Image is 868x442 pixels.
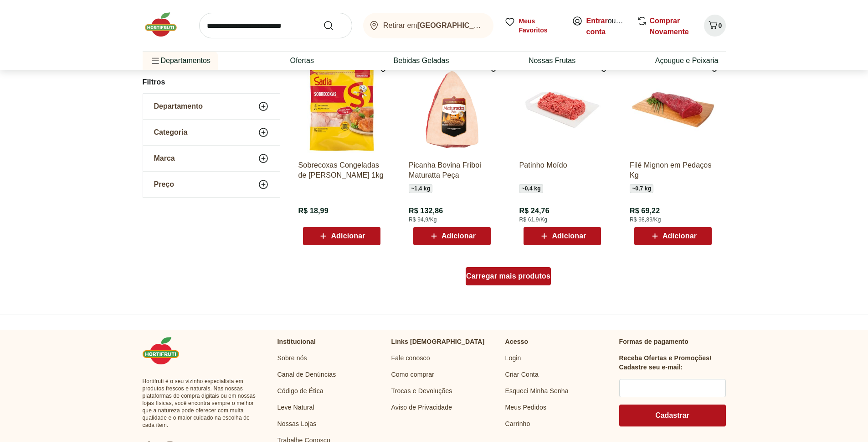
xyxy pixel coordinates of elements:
[504,16,561,35] a: Meus Favoritos
[143,146,280,171] button: Marca
[154,102,203,111] span: Departamento
[505,353,521,363] a: Login
[630,216,661,223] span: R$ 98,89/Kg
[143,94,280,119] button: Departamento
[143,73,280,91] h2: Filtros
[298,160,385,180] a: Sobrecoxas Congeladas de [PERSON_NAME] 1kg
[154,180,174,189] span: Preço
[619,337,726,346] p: Formas de pagamento
[519,66,606,153] img: Patinho Moído
[417,21,575,29] b: [GEOGRAPHIC_DATA]/[GEOGRAPHIC_DATA]
[277,419,317,428] a: Nossas Lojas
[630,206,660,216] span: R$ 69,22
[634,227,712,245] button: Adicionar
[409,184,432,193] span: ~ 1,4 kg
[391,337,485,346] p: Links [DEMOGRAPHIC_DATA]
[704,15,726,37] button: Carrinho
[586,17,608,25] a: Entrar
[277,386,324,395] a: Código de Ética
[323,20,345,31] button: Submit Search
[442,232,476,240] span: Adicionar
[630,66,716,153] img: Filé Mignon em Pedaços Kg
[524,227,601,245] button: Adicionar
[663,232,697,240] span: Adicionar
[413,227,491,245] button: Adicionar
[505,419,530,428] a: Carrinho
[630,160,716,180] a: Filé Mignon em Pedaços Kg
[143,172,280,197] button: Preço
[650,17,689,36] a: Comprar Novamente
[409,206,443,216] span: R$ 132,86
[519,160,606,180] a: Patinho Moído
[277,370,336,379] a: Canal de Denúncias
[391,386,452,395] a: Trocas e Devoluções
[383,21,484,30] span: Retirar em
[298,66,385,153] img: Sobrecoxas Congeladas de Frango Sadia 1kg
[391,370,435,379] a: Como comprar
[505,403,547,412] a: Meus Pedidos
[298,206,329,216] span: R$ 18,99
[466,273,550,280] span: Carregar mais produtos
[154,154,175,163] span: Marca
[519,16,561,35] span: Meus Favoritos
[143,337,188,364] img: Hortifruti
[552,232,586,240] span: Adicionar
[143,11,188,38] img: Hortifruti
[150,50,161,72] button: Menu
[505,337,529,346] p: Acesso
[586,16,627,37] span: ou
[331,232,365,240] span: Adicionar
[199,13,352,38] input: search
[619,353,712,363] h3: Receba Ofertas e Promoções!
[619,405,726,426] button: Cadastrar
[619,363,683,372] h3: Cadastre seu e-mail:
[409,216,437,223] span: R$ 94,9/Kg
[655,55,719,66] a: Açougue e Peixaria
[529,55,575,66] a: Nossas Frutas
[143,120,280,145] button: Categoria
[391,403,452,412] a: Aviso de Privacidade
[391,353,430,363] a: Fale conosco
[290,55,313,66] a: Ofertas
[277,403,314,412] a: Leve Natural
[630,184,653,193] span: ~ 0,7 kg
[519,216,547,223] span: R$ 61,9/Kg
[409,160,495,180] a: Picanha Bovina Friboi Maturatta Peça
[277,353,307,363] a: Sobre nós
[154,128,188,137] span: Categoria
[150,50,211,72] span: Departamentos
[519,184,543,193] span: ~ 0,4 kg
[505,370,539,379] a: Criar Conta
[519,206,549,216] span: R$ 24,76
[394,55,449,66] a: Bebidas Geladas
[363,13,493,38] button: Retirar em[GEOGRAPHIC_DATA]/[GEOGRAPHIC_DATA]
[409,66,495,153] img: Picanha Bovina Friboi Maturatta Peça
[143,378,263,429] span: Hortifruti é o seu vizinho especialista em produtos frescos e naturais. Nas nossas plataformas de...
[655,412,689,419] span: Cadastrar
[303,227,380,245] button: Adicionar
[466,267,551,289] a: Carregar mais produtos
[277,337,316,346] p: Institucional
[719,22,722,29] span: 0
[505,386,569,395] a: Esqueci Minha Senha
